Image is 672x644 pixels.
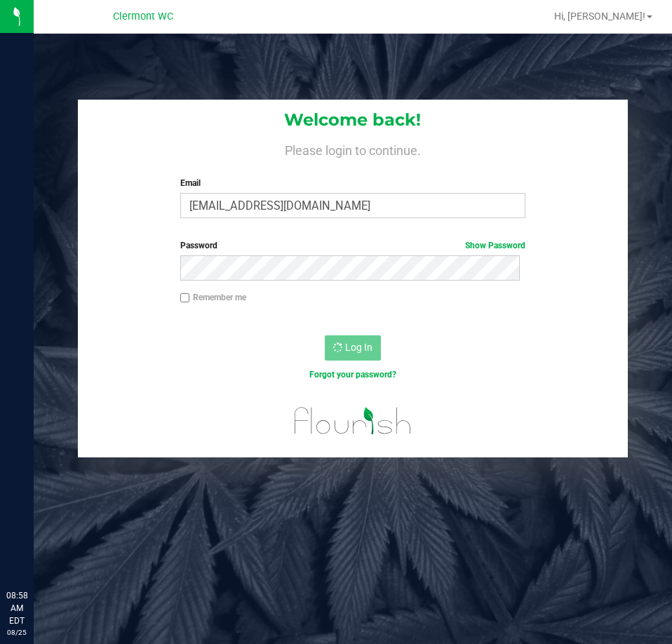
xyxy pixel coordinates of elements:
label: Remember me [180,291,246,304]
img: flourish_logo.svg [284,396,422,446]
button: Log In [325,335,381,361]
span: Log In [345,342,372,353]
p: 08/25 [6,627,27,638]
a: Show Password [465,241,525,250]
a: Forgot your password? [309,370,396,380]
span: Hi, [PERSON_NAME]! [554,11,645,22]
h4: Please login to continue. [78,140,627,157]
h1: Welcome back! [78,111,627,129]
span: Clermont WC [113,11,173,22]
label: Email [180,177,525,189]
p: 08:58 AM EDT [6,589,27,627]
input: Remember me [180,293,190,303]
span: Password [180,241,217,250]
